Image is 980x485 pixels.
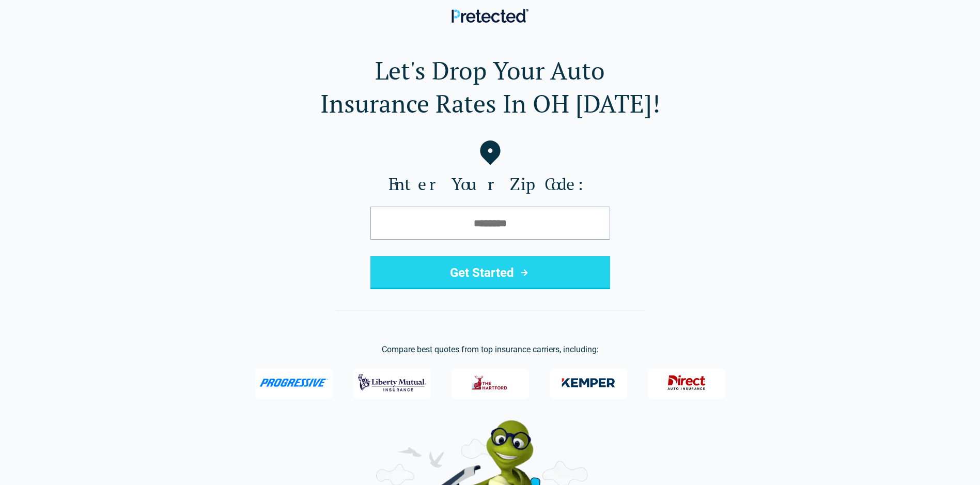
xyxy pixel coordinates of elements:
img: Kemper [554,369,623,396]
label: Enter Your Zip Code: [17,174,963,194]
img: Progressive [259,379,329,387]
img: The Hartford [465,369,516,396]
img: Direct General [661,369,712,396]
img: Liberty Mutual [358,369,426,396]
button: Get Started [370,256,610,289]
h1: Let's Drop Your Auto Insurance Rates In OH [DATE]! [17,54,963,120]
p: Compare best quotes from top insurance carriers, including: [17,343,963,356]
img: Pretected [452,9,528,23]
